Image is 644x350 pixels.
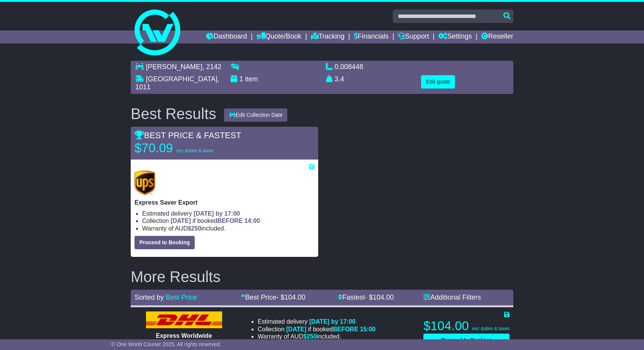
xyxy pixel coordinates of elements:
span: BEFORE [333,326,358,332]
div: Best Results [127,105,220,122]
li: Estimated delivery [258,318,375,325]
span: $ [187,225,201,232]
span: BEFORE [217,218,243,224]
a: Dashboard [206,31,247,44]
span: , 2142 [202,63,221,71]
span: $ [303,333,317,340]
span: - $ [276,294,305,301]
span: 0.008448 [335,63,363,71]
a: Financials [354,31,389,44]
a: Best Price [166,294,197,301]
span: [PERSON_NAME] [146,63,202,71]
p: $104.00 [423,318,509,334]
a: Quote/Book [256,31,301,44]
span: © One World Courier 2025. All rights reserved. [111,341,221,347]
button: Proceed to Booking [135,236,195,249]
span: [DATE] by 17:00 [309,318,356,325]
a: Additional Filters [423,294,481,301]
span: 104.00 [284,294,305,301]
span: 14:00 [244,218,260,224]
button: Edit quote [421,75,455,89]
p: $70.09 [135,140,230,156]
span: - $ [365,294,394,301]
span: 250 [307,333,317,340]
span: [DATE] by 17:00 [194,210,240,217]
span: 104.00 [373,294,394,301]
a: Support [398,31,429,44]
li: Collection [142,217,314,224]
span: [DATE] [286,326,306,332]
li: Collection [258,326,375,333]
button: Proceed to Booking [423,334,509,347]
li: Warranty of AUD included. [258,333,375,340]
span: exc duties & taxes [176,148,213,153]
li: Estimated delivery [142,210,314,217]
img: DHL: Express Worldwide Export [146,311,222,328]
li: Warranty of AUD included. [142,225,314,232]
span: 15:00 [360,326,376,332]
span: Express Worldwide Export [156,332,212,346]
span: [GEOGRAPHIC_DATA] [146,75,217,83]
a: Fastest- $104.00 [338,294,394,301]
span: 1 [239,75,243,83]
a: Best Price- $104.00 [241,294,305,301]
span: [DATE] [171,218,191,224]
a: Reseller [481,31,513,44]
a: Tracking [311,31,344,44]
span: 250 [191,225,201,232]
span: exc duties & taxes [473,326,509,331]
span: if booked [171,218,260,224]
span: item [245,75,258,83]
button: Edit Collection Date [224,108,288,122]
span: 3.4 [335,75,344,83]
h2: More Results [131,268,513,285]
img: UPS (new): Express Saver Export [135,171,155,195]
span: BEST PRICE & FASTEST [135,131,241,140]
a: Settings [438,31,472,44]
span: , 1011 [135,75,219,91]
span: if booked [286,326,375,332]
span: Sorted by [135,294,164,301]
p: Express Saver Export [135,199,314,206]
